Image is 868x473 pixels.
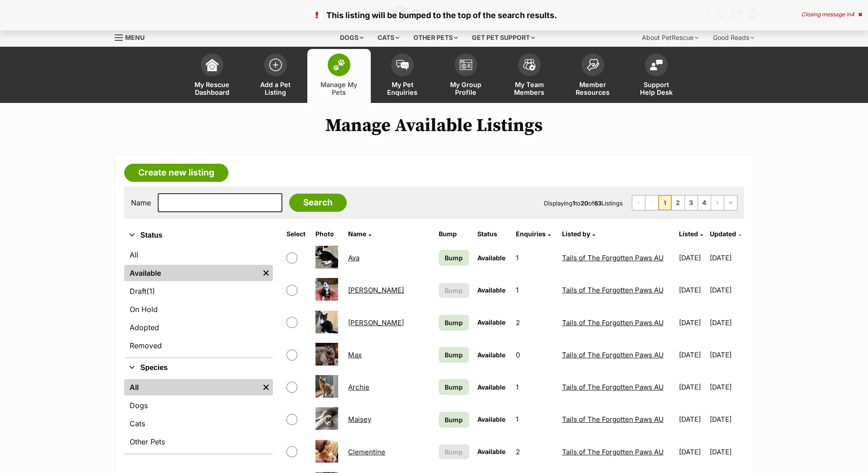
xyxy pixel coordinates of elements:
[439,444,469,459] button: Bump
[675,242,709,273] td: [DATE]
[348,230,371,238] a: Name
[562,230,595,238] a: Listed by
[348,383,369,391] a: Archie
[635,29,705,47] div: About PetRescue
[562,383,664,391] a: Tails of The Forgotten Paws AU
[348,448,385,456] a: Clementine
[707,29,761,47] div: Good Reads
[581,200,588,207] strong: 20
[562,351,664,359] a: Tails of The Forgotten Paws AU
[435,227,473,241] th: Bump
[625,49,688,103] a: Support Help Desk
[474,227,511,241] th: Status
[124,164,228,182] a: Create new listing
[348,286,404,294] a: [PERSON_NAME]
[477,383,505,391] span: Available
[131,199,151,207] label: Name
[675,307,709,338] td: [DATE]
[675,371,709,403] td: [DATE]
[460,59,472,70] img: group-profile-icon-3fa3cf56718a62981997c0bc7e787c4b2cf8bcc04b72c1350f741eb67cf2f40e.svg
[334,29,370,47] div: Dogs
[371,49,434,103] a: My Pet Enquiries
[562,230,590,238] span: Listed by
[244,49,307,103] a: Add a Pet Listing
[512,404,557,435] td: 1
[348,351,362,359] a: Max
[632,195,645,210] span: First page
[192,81,233,96] span: My Rescue Dashboard
[446,81,486,96] span: My Group Profile
[439,283,469,298] button: Bump
[679,230,698,238] span: Listed
[124,397,273,414] a: Dogs
[710,436,743,468] td: [DATE]
[675,339,709,371] td: [DATE]
[466,29,541,47] div: Get pet support
[544,200,623,207] span: Displaying to of Listings
[710,404,743,435] td: [DATE]
[512,242,557,273] td: 1
[561,49,625,103] a: Member Resources
[445,382,463,392] span: Bump
[711,195,724,210] a: Next page
[445,350,463,360] span: Bump
[675,436,709,468] td: [DATE]
[445,447,463,457] span: Bump
[636,81,677,96] span: Support Help Desk
[445,318,463,327] span: Bump
[396,60,409,70] img: pet-enquiries-icon-7e3ad2cf08bfb03b45e93fb7055b45f3efa6380592205ae92323e6603595dc1f.svg
[477,318,505,326] span: Available
[851,11,854,18] span: 4
[516,230,546,238] span: translation missing: en.admin.listings.index.attributes.enquiries
[348,318,404,327] a: [PERSON_NAME]
[801,11,862,18] div: Closing message in
[724,195,737,210] a: Last page
[562,318,664,327] a: Tails of The Forgotten Paws AU
[572,200,575,207] strong: 1
[675,274,709,306] td: [DATE]
[594,200,601,207] strong: 63
[439,412,469,428] a: Bump
[516,230,551,238] a: Enquiries
[587,59,599,71] img: member-resources-icon-8e73f808a243e03378d46382f2149f9095a855e16c252ad45f914b54edf8863c.svg
[523,59,536,71] img: team-members-icon-5396bd8760b3fe7c0b43da4ab00e1e3bb1a5d9ba89233759b79545d2d3fc5d0d.svg
[672,195,684,210] a: Page 2
[259,379,273,395] a: Remove filter
[124,362,273,374] button: Species
[307,49,371,103] a: Manage My Pets
[124,415,273,432] a: Cats
[180,49,244,103] a: My Rescue Dashboard
[710,242,743,273] td: [DATE]
[710,339,743,371] td: [DATE]
[125,34,145,41] span: Menu
[206,59,218,71] img: dashboard-icon-eb2f2d2d3e046f16d808141f083e7271f6b2e854fb5c12c21221c1fb7104beca.svg
[434,49,498,103] a: My Group Profile
[659,195,671,210] span: Page 1
[439,250,469,266] a: Bump
[439,347,469,363] a: Bump
[632,195,737,210] nav: Pagination
[685,195,698,210] a: Page 3
[124,434,273,450] a: Other Pets
[650,59,663,70] img: help-desk-icon-fdf02630f3aa405de69fd3d07c3f3aa587a6932b1a1747fa1d2bba05be0121f9.svg
[371,29,406,47] div: Cats
[382,81,423,96] span: My Pet Enquiries
[710,307,743,338] td: [DATE]
[115,29,151,45] a: Menu
[259,265,273,281] a: Remove filter
[124,379,259,395] a: All
[283,227,311,241] th: Select
[477,286,505,294] span: Available
[124,247,273,263] a: All
[289,194,347,212] input: Search
[512,339,557,371] td: 0
[477,448,505,455] span: Available
[124,377,273,453] div: Species
[498,49,561,103] a: My Team Members
[407,29,464,47] div: Other pets
[348,254,359,262] a: Ava
[509,81,550,96] span: My Team Members
[146,286,155,297] span: (1)
[124,319,273,336] a: Adopted
[562,448,664,456] a: Tails of The Forgotten Paws AU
